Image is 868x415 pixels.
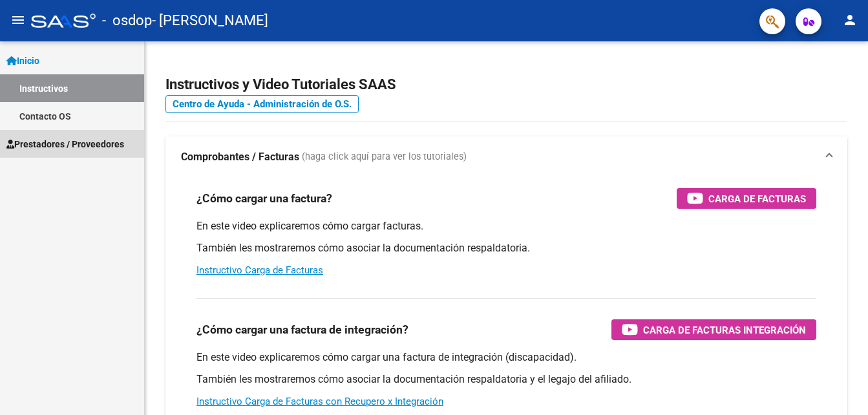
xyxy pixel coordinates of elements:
[165,95,359,113] a: Centro de Ayuda - Administración de O.S.
[611,319,816,340] button: Carga de Facturas Integración
[165,72,847,97] h2: Instructivos y Video Tutoriales SAAS
[10,12,26,28] mat-icon: menu
[196,241,816,255] p: También les mostraremos cómo asociar la documentación respaldatoria.
[196,321,408,339] h3: ¿Cómo cargar una factura de integración?
[165,136,847,178] mat-expansion-panel-header: Comprobantes / Facturas (haga click aquí para ver los tutoriales)
[196,189,332,207] h3: ¿Cómo cargar una factura?
[102,6,152,35] span: - osdop
[196,372,816,387] p: También les mostraremos cómo asociar la documentación respaldatoria y el legajo del afiliado.
[196,396,443,407] a: Instructivo Carga de Facturas con Recupero x Integración
[196,350,816,365] p: En este video explicaremos cómo cargar una factura de integración (discapacidad).
[842,12,858,28] mat-icon: person
[643,322,806,338] span: Carga de Facturas Integración
[152,6,268,35] span: - [PERSON_NAME]
[6,137,124,151] span: Prestadores / Proveedores
[708,191,806,207] span: Carga de Facturas
[181,150,299,164] strong: Comprobantes / Facturas
[677,188,816,209] button: Carga de Facturas
[196,264,323,276] a: Instructivo Carga de Facturas
[6,54,39,68] span: Inicio
[302,150,467,164] span: (haga click aquí para ver los tutoriales)
[824,371,855,402] iframe: Intercom live chat
[196,219,816,233] p: En este video explicaremos cómo cargar facturas.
